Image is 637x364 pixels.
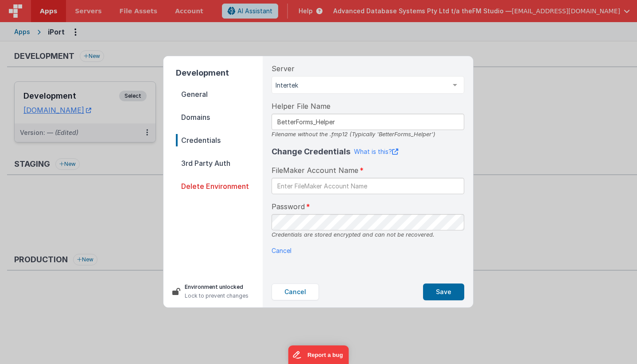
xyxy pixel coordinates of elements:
[354,147,398,156] a: What is this?
[185,283,249,291] p: Environment unlocked
[272,284,319,300] button: Cancel
[272,114,464,130] input: Enter BetterForms Helper Name
[272,101,330,111] span: Helper File Name
[176,134,263,146] span: Credentials
[272,165,358,176] span: FileMaker Account Name
[176,180,263,192] span: Delete Environment
[272,130,464,138] div: Filename without the .fmp12 (Typically 'BetterForms_Helper')
[272,178,464,194] input: Enter FileMaker Account Name
[185,291,249,300] p: Lock to prevent changes
[288,345,349,364] iframe: Marker.io feedback button
[272,230,464,239] div: Credentials are stored encrypted and can not be recovered.
[176,111,263,123] span: Domains
[276,81,446,90] span: Intertek
[272,201,305,212] span: Password
[176,88,263,100] span: General
[423,284,464,300] button: Save
[272,146,350,158] h4: Change Credentials
[272,63,295,74] span: Server
[272,246,464,255] p: Cancel
[176,67,263,79] h2: Development
[176,157,263,169] span: 3rd Party Auth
